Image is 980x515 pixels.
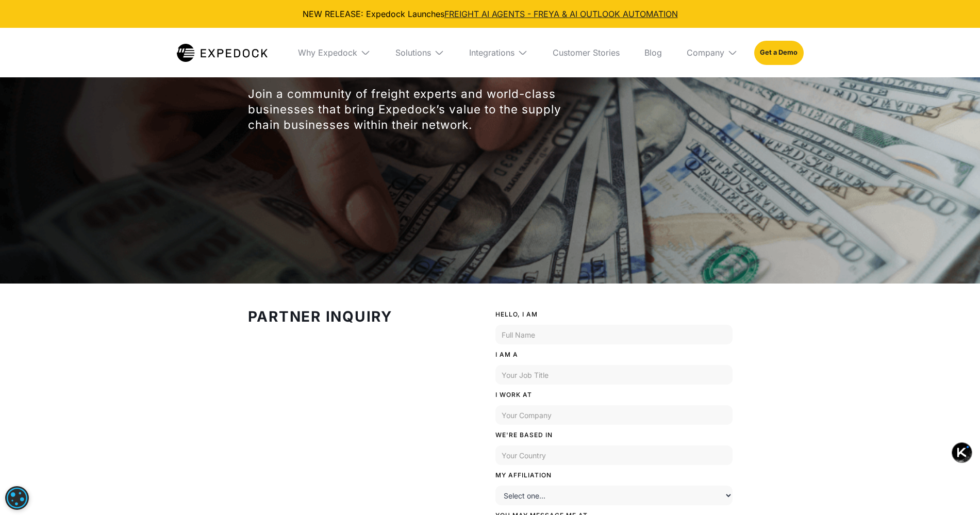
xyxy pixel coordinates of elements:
label: I WORK AT [495,390,733,400]
iframe: Chat Widget [749,101,980,515]
input: Your Job Title [495,365,733,385]
a: Get a Demo [754,41,803,64]
strong: Partner Inquiry [248,308,392,325]
div: Integrations [469,47,514,58]
a: Customer Stories [544,28,628,77]
div: Company [678,28,746,77]
a: FREIGHT AI AGENTS - FREYA & AI OUTLOOK AUTOMATION [444,9,678,19]
label: MY AFFILIATION [495,470,733,480]
div: Why Expedock [298,47,357,58]
label: I AM A [495,350,733,360]
input: Your Company [495,405,733,425]
div: Company [687,47,724,58]
div: Solutions [387,28,453,77]
input: Full Name [495,325,733,344]
a: Blog [636,28,670,77]
div: Solutions [395,47,431,58]
div: NEW RELEASE: Expedock Launches [8,8,972,20]
div: Integrations [461,28,536,77]
input: Your Country [495,445,733,465]
label: WE'RE BASED IN [495,430,733,440]
label: HELLO, I AM [495,309,733,320]
div: Why Expedock [290,28,379,77]
p: Join a community of freight experts and world-class businesses that bring Expedock’s value to the... [248,86,596,132]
